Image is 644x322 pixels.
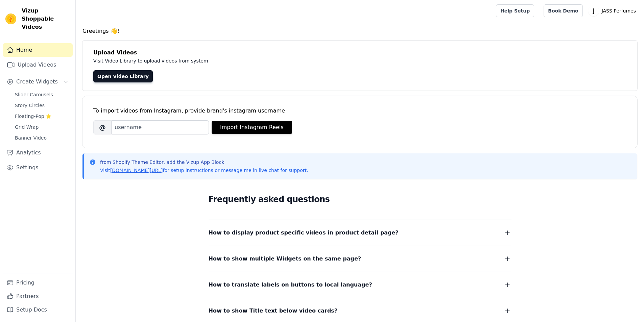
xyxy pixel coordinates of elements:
[599,5,639,17] p: JASS Perfumes
[209,306,338,316] span: How to show Title text below video cards?
[11,122,73,132] a: Grid Wrap
[3,290,73,303] a: Partners
[209,254,511,264] button: How to show multiple Widgets on the same page?
[544,4,582,17] a: Book Demo
[11,133,73,143] a: Banner Video
[93,57,396,65] p: Visit Video Library to upload videos from system
[93,107,626,115] div: To import videos from Instagram, provide brand's instagram username
[209,228,399,238] span: How to display product specific videos in product detail page?
[3,146,73,159] a: Analytics
[11,90,73,99] a: Slider Carousels
[112,120,209,134] input: username
[5,14,16,24] img: Vizup
[209,280,511,290] button: How to translate labels on buttons to local language?
[3,43,73,57] a: Home
[3,75,73,89] button: Create Widgets
[15,134,47,141] span: Banner Video
[93,49,626,57] h4: Upload Videos
[3,303,73,317] a: Setup Docs
[15,91,53,98] span: Slider Carousels
[3,161,73,174] a: Settings
[100,159,308,166] p: from Shopify Theme Editor, add the Vizup App Block
[11,101,73,110] a: Story Circles
[11,112,73,121] a: Floating-Pop ⭐
[15,113,51,120] span: Floating-Pop ⭐
[209,228,511,238] button: How to display product specific videos in product detail page?
[100,167,308,174] p: Visit for setup instructions or message me in live chat for support.
[3,276,73,290] a: Pricing
[209,306,511,316] button: How to show Title text below video cards?
[3,58,73,72] a: Upload Videos
[15,124,39,130] span: Grid Wrap
[22,7,70,31] span: Vizup Shoppable Videos
[15,102,45,109] span: Story Circles
[110,168,163,173] a: [DOMAIN_NAME][URL]
[82,27,637,35] h4: Greetings 👋!
[93,70,153,82] a: Open Video Library
[209,254,361,264] span: How to show multiple Widgets on the same page?
[209,193,511,206] h2: Frequently asked questions
[496,4,534,17] a: Help Setup
[209,280,372,290] span: How to translate labels on buttons to local language?
[16,78,58,86] span: Create Widgets
[588,5,639,17] button: J JASS Perfumes
[592,7,594,14] text: J
[93,120,112,134] span: @
[212,121,292,134] button: Import Instagram Reels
